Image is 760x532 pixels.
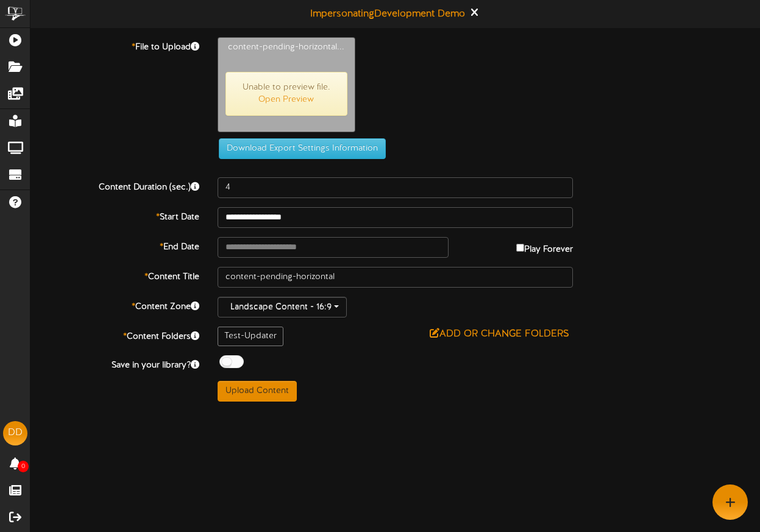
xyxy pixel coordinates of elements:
label: Play Forever [516,237,573,256]
button: Add or Change Folders [426,327,573,342]
label: Save in your library? [21,355,208,372]
label: Content Folders [21,327,208,343]
input: Title of this Content [218,267,574,288]
div: DD [3,421,27,445]
a: Open Preview [258,95,314,104]
input: Play Forever [516,244,524,252]
label: Content Duration (sec.) [21,177,208,194]
label: Content Title [21,267,208,283]
div: Test-Updater [218,327,283,346]
a: Download Export Settings Information [213,144,386,153]
span: 0 [18,461,29,472]
label: Content Zone [21,297,208,313]
label: End Date [21,237,208,254]
span: Unable to preview file. [226,72,347,116]
button: Upload Content [218,381,297,402]
button: Download Export Settings Information [219,138,386,159]
label: Start Date [21,207,208,224]
button: Landscape Content - 16:9 [218,297,347,317]
label: File to Upload [21,37,208,54]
